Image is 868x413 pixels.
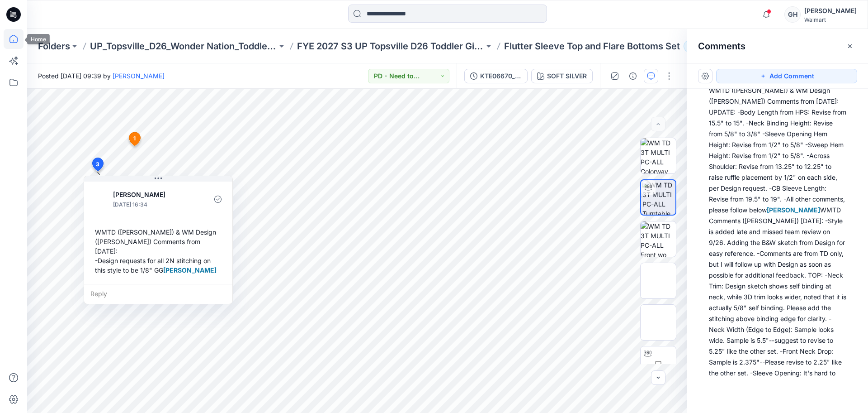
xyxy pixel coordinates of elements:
button: Add Comment [716,69,857,83]
div: GH [784,6,801,23]
div: Reply [84,284,232,304]
button: SOFT SILVER [531,69,593,83]
p: Flutter Sleeve Top and Flare Bottoms Set [504,40,680,53]
span: 3 [96,160,99,168]
button: 31 [684,40,712,53]
span: Posted [DATE] 09:39 by [38,71,165,81]
img: WM TD 3T MULTI PC-ALL Front wo Avatar [641,221,676,257]
button: Details [626,69,640,83]
div: WMTD ([PERSON_NAME]) & WM Design ([PERSON_NAME]) Comments from [DATE]: -Design requests for all 2... [91,224,225,279]
img: Kristin Veit [91,190,109,208]
img: WM TD 3T MULTI PC-ALL Colorway wo Avatar [641,138,676,173]
p: [PERSON_NAME] [113,189,187,200]
span: 1 [133,134,136,143]
button: KTE06670_ADM_Flutter Sleeve Top and Flare Bottoms Set [464,69,528,83]
a: UP_Topsville_D26_Wonder Nation_Toddler Girl [90,40,277,53]
span: [PERSON_NAME] [767,206,820,214]
div: SOFT SILVER [547,71,587,81]
a: FYE 2027 S3 UP Topsville D26 Toddler Girl Wonder Nation [297,40,484,53]
h2: Comments [698,41,745,52]
img: WM TD 3T MULTI PC-ALL Turntable with Avatar [642,180,675,215]
div: KTE06670_ADM_Flutter Sleeve Top and Flare Bottoms Set [480,71,522,81]
span: [PERSON_NAME] [163,266,217,274]
div: Walmart [804,16,857,23]
a: [PERSON_NAME] [113,72,165,80]
a: Folders [38,40,70,53]
p: [DATE] 16:34 [113,200,187,209]
div: [PERSON_NAME] [804,5,857,16]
